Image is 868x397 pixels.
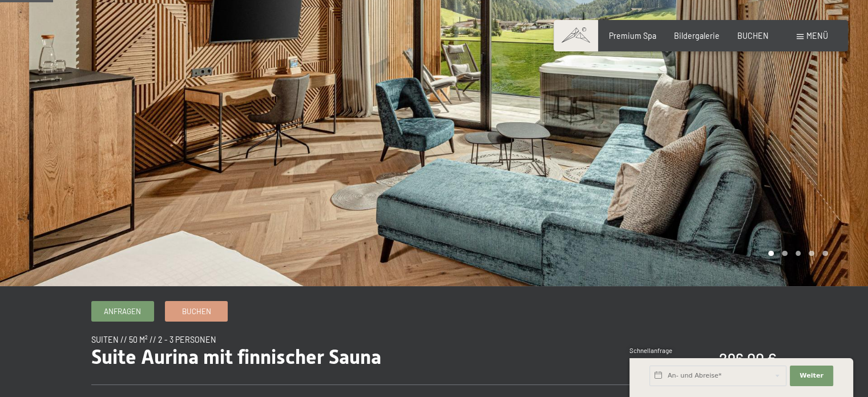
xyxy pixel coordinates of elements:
a: Bildergalerie [674,31,720,41]
a: Premium Spa [609,31,656,41]
span: Suiten // 50 m² // 2 - 3 Personen [91,335,216,344]
span: Buchen [182,306,211,316]
a: Anfragen [92,302,154,320]
span: Suite Aurina mit finnischer Sauna [91,345,381,368]
span: Weiter [800,371,823,380]
a: BUCHEN [737,31,769,41]
span: Schnellanfrage [629,347,672,354]
span: Menü [806,31,828,41]
span: Anfragen [104,306,141,316]
button: Weiter [790,366,833,386]
a: Buchen [165,302,227,320]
